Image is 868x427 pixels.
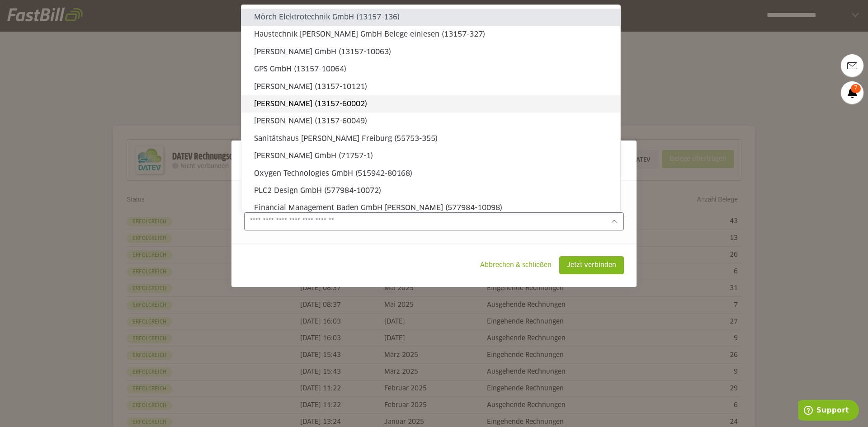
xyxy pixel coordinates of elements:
sl-option: [PERSON_NAME] (13157-60049) [241,113,620,130]
sl-option: Mörch Elektrotechnik GmbH (13157-136) [241,9,620,26]
a: 7 [841,81,863,104]
span: 7 [851,84,861,93]
sl-option: [PERSON_NAME] (13157-10121) [241,78,620,95]
sl-option: GPS GmbH (13157-10064) [241,61,620,78]
sl-option: [PERSON_NAME] GmbH (13157-10063) [241,43,620,61]
sl-option: PLC2 Design GmbH (577984-10072) [241,182,620,199]
sl-option: Haustechnik [PERSON_NAME] GmbH Belege einlesen (13157-327) [241,26,620,43]
sl-option: Financial Management Baden GmbH [PERSON_NAME] (577984-10098) [241,199,620,216]
sl-option: [PERSON_NAME] (13157-60002) [241,95,620,113]
sl-button: Jetzt verbinden [559,256,624,274]
iframe: Öffnet ein Widget, in dem Sie weitere Informationen finden [798,400,859,422]
sl-option: Oxygen Technologies GmbH (515942-80168) [241,165,620,182]
sl-option: [PERSON_NAME] GmbH (71757-1) [241,147,620,164]
sl-button: Abbrechen & schließen [472,256,559,274]
sl-option: Sanitätshaus [PERSON_NAME] Freiburg (55753-355) [241,130,620,147]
